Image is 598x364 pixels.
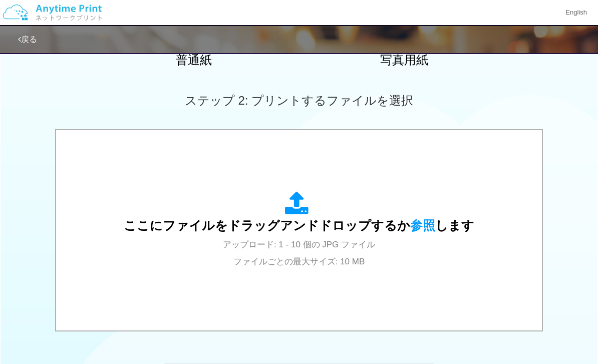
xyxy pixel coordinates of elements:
span: 参照 [410,218,435,232]
h2: 写真用紙 [317,54,492,67]
span: アップロード: 1 - 10 個の JPG ファイル ファイルごとの最大サイズ: 10 MB [223,240,375,266]
span: ここにファイルをドラッグアンドドロップするか します [124,218,474,232]
span: ステップ 2: プリントするファイルを選択 [185,94,413,107]
a: 戻る [18,35,37,44]
h2: 普通紙 [106,54,281,67]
